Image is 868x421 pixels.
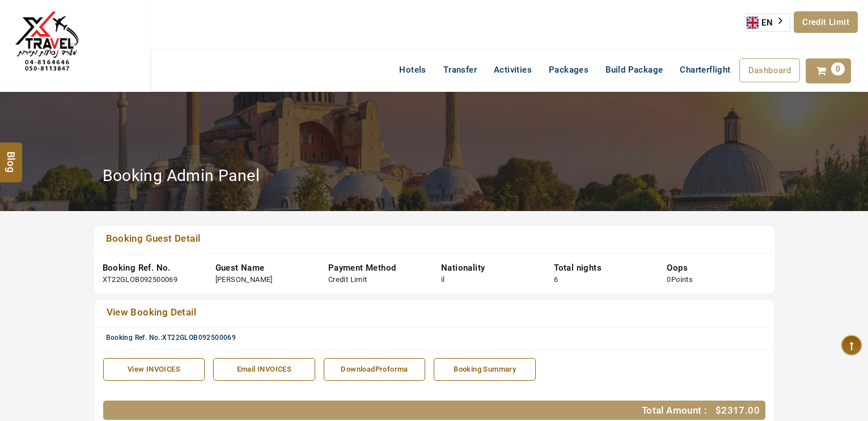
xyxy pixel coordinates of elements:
a: Booking Guest Detail [103,231,700,247]
a: Build Package [597,58,671,81]
a: 0 [806,58,851,83]
div: Total nights [554,262,650,274]
div: il [441,275,445,285]
div: Credit Limit [328,275,367,285]
div: Nationality [441,262,537,274]
span: 2317.00 [721,405,760,416]
div: 6 [554,275,558,285]
aside: Language selected: English [746,14,790,32]
a: Charterflight [671,58,739,81]
span: Blog [4,151,19,161]
span: $ [715,405,721,416]
span: 0 [667,275,671,284]
a: Activities [485,58,540,81]
div: View INVOICES [109,364,199,375]
img: The Royal Line Holidays [9,5,85,82]
a: Hotels [391,58,434,81]
a: DownloadProforma [324,358,426,381]
div: Booking Ref. No. [103,262,198,274]
span: 0 [831,62,845,75]
span: Points [671,275,693,284]
a: View INVOICES [103,358,205,381]
div: XT22GLOB092500069 [103,275,178,285]
span: Total Amount : [642,405,708,416]
h2: Booking Admin Panel [103,166,260,186]
a: Credit Limit [794,11,858,33]
span: Charterflight [680,65,730,75]
a: Email INVOICES [213,358,315,381]
div: Payment Method [328,262,424,274]
div: Oops [667,262,763,274]
span: XT22GLOB092500069 [162,334,236,342]
span: View Booking Detail [107,306,197,318]
a: Booking Summary [434,358,536,381]
div: Guest Name [215,262,311,274]
div: Booking Ref. No.: [106,333,771,343]
a: Packages [540,58,597,81]
div: Language [746,14,790,32]
div: Booking Summary [440,364,530,375]
div: [PERSON_NAME] [215,275,273,285]
a: EN [747,14,790,31]
span: Dashboard [748,65,791,75]
a: Transfer [435,58,485,81]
